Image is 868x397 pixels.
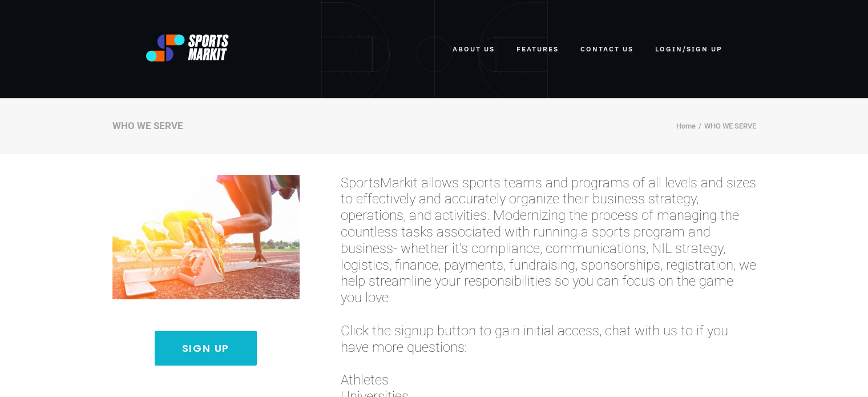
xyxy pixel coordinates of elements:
a: FEATURES [516,37,559,62]
li: WHO WE SERVE [696,120,756,133]
a: Sign Up [155,331,257,366]
span: Athletes [341,372,756,388]
div: WHO WE SERVE [112,119,183,132]
span: Click the signup button to gain initial access, chat with us to if you have more questions: [341,323,756,356]
a: Home [676,122,696,130]
span: SportsMarkit allows sports teams and programs of all levels and sizes to effectively and accurate... [341,175,756,306]
a: ABOUT US [453,37,495,62]
a: LOGIN/SIGN UP [655,37,722,62]
a: Contact Us [580,37,633,62]
img: logo [146,34,229,62]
